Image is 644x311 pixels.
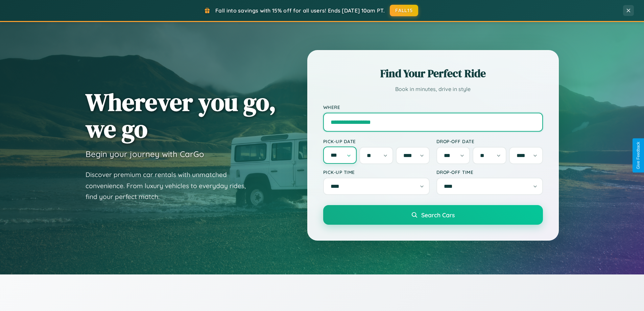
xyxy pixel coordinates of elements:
[323,104,543,110] label: Where
[215,7,385,14] span: Fall into savings with 15% off for all users! Ends [DATE] 10am PT.
[86,149,204,159] h3: Begin your journey with CarGo
[323,66,543,81] h2: Find Your Perfect Ride
[421,211,455,219] span: Search Cars
[436,138,543,144] label: Drop-off Date
[323,169,430,175] label: Pick-up Time
[323,84,543,94] p: Book in minutes, drive in style
[323,138,430,144] label: Pick-up Date
[436,169,543,175] label: Drop-off Time
[323,205,543,225] button: Search Cars
[390,5,418,16] button: FALL15
[86,169,255,202] p: Discover premium car rentals with unmatched convenience. From luxury vehicles to everyday rides, ...
[86,89,276,142] h1: Wherever you go, we go
[636,142,641,169] div: Give Feedback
